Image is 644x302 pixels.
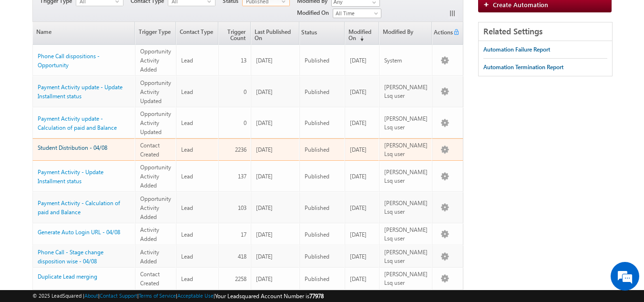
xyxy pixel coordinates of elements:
[384,270,428,287] div: [PERSON_NAME] Lsq user
[493,0,548,9] span: Create Automation
[177,292,214,299] a: Acceptable Use
[483,59,563,76] a: Automation Termination Report
[244,88,246,95] span: 0
[140,195,171,220] span: Opportunity Activity Added
[84,292,98,299] a: About
[181,173,193,180] span: Lead
[305,275,329,282] span: Published
[350,231,367,238] span: [DATE]
[181,146,193,153] span: Lead
[333,9,378,18] span: All Time
[140,48,171,73] span: Opportunity Activity Added
[356,35,364,42] span: (sorted descending)
[483,45,550,54] div: Automation Failure Report
[140,271,160,287] span: Contact Created
[305,88,329,95] span: Published
[379,22,431,44] a: Modified By
[238,253,246,260] span: 418
[350,146,367,153] span: [DATE]
[350,275,367,282] span: [DATE]
[38,273,97,280] a: Duplicate Lead merging
[140,142,160,158] span: Contact Created
[384,168,428,185] div: [PERSON_NAME] Lsq user
[156,5,179,28] div: Minimize live chat window
[38,229,120,236] a: Generate Auto Login URL - 04/08
[140,164,171,189] span: Opportunity Activity Added
[38,83,123,100] a: Payment Activity update - Update Installment status
[33,22,134,44] a: Name
[350,204,367,211] span: [DATE]
[251,22,299,44] a: Last Published On
[384,56,428,65] div: System
[305,253,329,260] span: Published
[350,57,367,64] span: [DATE]
[256,204,273,211] span: [DATE]
[483,1,493,7] img: add_icon.png
[256,119,273,126] span: [DATE]
[305,231,329,238] span: Published
[256,88,273,95] span: [DATE]
[181,204,193,211] span: Lead
[297,9,333,17] span: Modified On
[130,234,173,247] em: Start Chat
[235,146,246,153] span: 2236
[256,231,273,238] span: [DATE]
[235,275,246,282] span: 2258
[238,204,246,211] span: 103
[305,173,329,180] span: Published
[181,119,193,126] span: Lead
[32,292,324,301] span: © 2025 LeadSquared | | | | |
[181,231,193,238] span: Lead
[100,292,137,299] a: Contact Support
[38,144,107,151] a: Student Distribution - 04/08
[432,23,453,44] span: Actions
[215,292,324,300] span: Your Leadsquared Account Number is
[140,79,171,104] span: Opportunity Activity Updated
[238,173,246,180] span: 137
[384,248,428,265] div: [PERSON_NAME] Lsq user
[181,275,193,282] span: Lead
[16,50,40,62] img: d_60004797649_company_0_60004797649
[181,88,193,95] span: Lead
[256,57,273,64] span: [DATE]
[140,110,171,135] span: Opportunity Activity Updated
[333,9,381,18] a: All Time
[350,119,367,126] span: [DATE]
[305,146,329,153] span: Published
[256,275,273,282] span: [DATE]
[350,88,367,95] span: [DATE]
[483,41,550,58] a: Automation Failure Report
[350,253,367,260] span: [DATE]
[140,249,159,265] span: Activity Added
[135,22,175,44] a: Trigger Type
[38,199,120,216] a: Payment Activity - Calculation of paid and Balance
[38,115,117,131] a: Payment Activity update - Calculation of paid and Balance
[38,168,103,185] a: Payment Activity - Update Installment status
[38,52,100,69] a: Phone Call dispositions - Opportunity
[219,22,250,44] a: Trigger Count
[181,57,193,64] span: Lead
[139,292,176,299] a: Terms of Service
[241,231,246,238] span: 17
[241,57,246,64] span: 13
[483,63,563,72] div: Automation Termination Report
[309,292,324,300] span: 77978
[350,173,367,180] span: [DATE]
[305,119,329,126] span: Published
[384,141,428,158] div: [PERSON_NAME] Lsq user
[305,57,329,64] span: Published
[50,50,160,62] div: Chat with us now
[300,23,317,44] span: Status
[384,83,428,100] div: [PERSON_NAME] Lsq user
[256,253,273,260] span: [DATE]
[181,253,193,260] span: Lead
[256,146,273,153] span: [DATE]
[345,22,378,44] a: Modified On(sorted descending)
[256,173,273,180] span: [DATE]
[384,226,428,243] div: [PERSON_NAME] Lsq user
[140,226,159,242] span: Activity Added
[12,88,174,226] textarea: Type your message and hit 'Enter'
[38,249,103,265] a: Phone Call - Stage change disposition wise - 04/08
[244,119,246,126] span: 0
[384,199,428,216] div: [PERSON_NAME] Lsq user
